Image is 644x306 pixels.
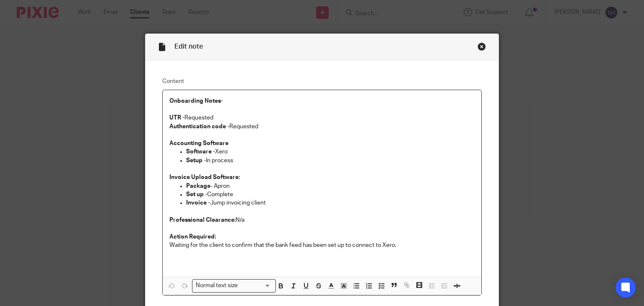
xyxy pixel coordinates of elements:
[174,43,203,50] span: Edit note
[162,77,482,86] label: Content
[186,200,210,206] strong: Invoice -
[169,174,240,180] strong: Invoice Upload Software:
[169,140,229,146] strong: Accounting Software
[169,122,475,131] p: Requested
[241,281,271,290] input: Search for option
[186,192,207,197] strong: Set up -
[169,216,475,224] p: N/a
[186,199,475,207] p: Jump invoicing client
[169,234,216,240] strong: Action Required:
[186,148,475,156] p: Xero
[169,115,184,121] strong: UTR -
[186,190,475,199] p: Complete
[186,149,215,155] strong: Software -
[186,156,475,165] p: In process
[169,241,475,249] p: Waiting for the client to confirm that the bank feed has been set up to connect to Xero.
[186,182,475,190] p: - Apron
[169,124,229,130] strong: Authentication code -
[169,114,475,122] p: Requested
[478,42,486,51] div: Close this dialog window
[169,217,236,223] strong: Professional Clearance:
[192,279,276,292] div: Search for option
[186,183,210,189] strong: Package
[169,98,223,104] strong: Onboarding Notes-
[186,158,206,163] strong: Setup -
[194,281,240,290] span: Normal text size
